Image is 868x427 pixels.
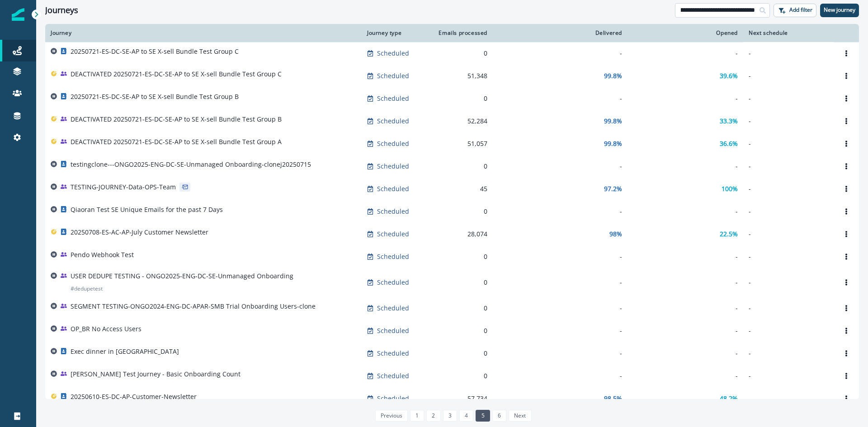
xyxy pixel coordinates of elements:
div: 0 [435,278,487,287]
div: 0 [435,326,487,335]
p: New journey [824,7,855,13]
p: 98.5% [604,394,622,403]
button: Options [839,205,854,218]
p: Scheduled [377,71,409,80]
p: testingclone---ONGO2025-ENG-DC-SE-Unmanaged Onboarding-clonej20250715 [71,160,311,169]
a: TESTING-JOURNEY-Data-OPS-TeamScheduled4597.2%100%-Options [45,178,859,200]
a: DEACTIVATED 20250721-ES-DC-SE-AP to SE X-sell Bundle Test Group BScheduled52,28499.8%33.3%-Options [45,110,859,132]
button: Options [839,250,854,263]
div: - [633,371,738,380]
div: - [498,94,622,103]
p: Scheduled [377,326,409,335]
p: Scheduled [377,394,409,403]
p: 20250721-ES-DC-SE-AP to SE X-sell Bundle Test Group B [71,92,239,101]
div: 0 [435,207,487,216]
a: 20250721-ES-DC-SE-AP to SE X-sell Bundle Test Group BScheduled0---Options [45,87,859,110]
p: OP_BR No Access Users [71,324,142,333]
div: - [498,304,622,313]
p: SEGMENT TESTING-ONGO2024-ENG-DC-APAR-SMB Trial Onboarding Users-clone [71,302,316,311]
div: - [498,252,622,261]
a: USER DEDUPE TESTING - ONGO2025-ENG-DC-SE-Unmanaged Onboarding#dedupetestScheduled0---Options [45,268,859,297]
p: - [749,139,828,148]
div: - [498,207,622,216]
p: 33.3% [720,117,738,126]
p: 98% [609,230,622,239]
button: Options [839,276,854,289]
button: Options [839,324,854,338]
div: 52,284 [435,117,487,126]
a: Page 1 [410,410,424,422]
div: Next schedule [749,29,828,37]
p: - [749,230,828,239]
p: Scheduled [377,162,409,171]
p: - [749,71,828,80]
div: 0 [435,304,487,313]
div: - [633,349,738,358]
p: 39.6% [720,71,738,80]
p: Scheduled [377,139,409,148]
a: [PERSON_NAME] Test Journey - Basic Onboarding CountScheduled0---Options [45,365,859,387]
p: Scheduled [377,184,409,193]
div: Opened [633,29,738,37]
p: - [749,117,828,126]
p: 48.2% [720,394,738,403]
div: 57,734 [435,394,487,403]
h1: Journeys [45,5,78,15]
p: [PERSON_NAME] Test Journey - Basic Onboarding Count [71,370,241,379]
a: SEGMENT TESTING-ONGO2024-ENG-DC-APAR-SMB Trial Onboarding Users-cloneScheduled0---Options [45,297,859,319]
a: Previous page [375,410,408,422]
div: Journey type [367,29,424,37]
p: Scheduled [377,252,409,261]
div: - [498,49,622,58]
p: - [749,371,828,380]
p: Pendo Webhook Test [71,250,134,259]
p: DEACTIVATED 20250721-ES-DC-SE-AP to SE X-sell Bundle Test Group A [71,137,282,146]
div: 0 [435,349,487,358]
div: 0 [435,94,487,103]
p: - [749,207,828,216]
p: Scheduled [377,304,409,313]
p: - [749,184,828,193]
a: OP_BR No Access UsersScheduled0---Options [45,319,859,342]
p: Scheduled [377,349,409,358]
p: DEACTIVATED 20250721-ES-DC-SE-AP to SE X-sell Bundle Test Group B [71,115,282,124]
p: Scheduled [377,49,409,58]
div: - [498,326,622,335]
button: Options [839,369,854,383]
div: 45 [435,184,487,193]
div: 0 [435,162,487,171]
div: 0 [435,252,487,261]
div: - [498,371,622,380]
p: DEACTIVATED 20250721-ES-DC-SE-AP to SE X-sell Bundle Test Group C [71,70,282,79]
p: 99.8% [604,117,622,126]
a: Page 6 [492,410,506,422]
p: - [749,49,828,58]
p: - [749,94,828,103]
button: Options [839,69,854,83]
button: Options [839,160,854,173]
button: Options [839,92,854,105]
div: - [633,94,738,103]
p: Scheduled [377,117,409,126]
p: 99.8% [604,139,622,148]
div: Journey [51,29,356,37]
div: - [498,162,622,171]
button: Options [839,392,854,405]
a: Page 2 [426,410,440,422]
div: 28,074 [435,230,487,239]
p: Scheduled [377,230,409,239]
p: - [749,162,828,171]
p: 20250708-ES-AC-AP-July Customer Newsletter [71,228,208,237]
p: - [749,252,828,261]
div: - [498,278,622,287]
div: - [633,252,738,261]
button: Options [839,47,854,60]
a: 20250721-ES-DC-SE-AP to SE X-sell Bundle Test Group CScheduled0---Options [45,42,859,65]
a: Pendo Webhook TestScheduled0---Options [45,245,859,268]
p: - [749,304,828,313]
div: 0 [435,371,487,380]
img: Inflection [12,8,24,21]
p: # dedupetest [71,284,103,293]
p: - [749,349,828,358]
div: 51,348 [435,71,487,80]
